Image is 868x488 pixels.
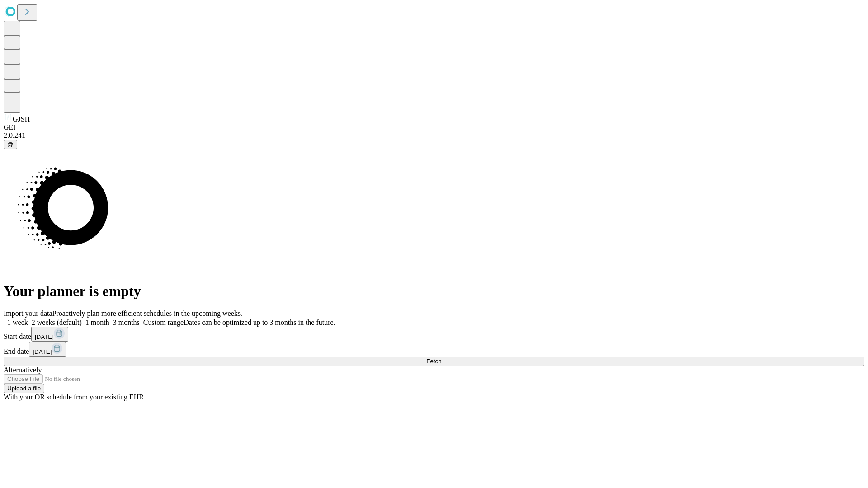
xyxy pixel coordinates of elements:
div: Start date [4,327,864,342]
button: Fetch [4,357,864,366]
div: 2.0.241 [4,131,864,140]
span: With your OR schedule from your existing EHR [4,393,144,401]
button: @ [4,140,17,149]
span: 1 week [7,319,28,326]
span: GJSH [13,115,30,123]
span: Fetch [426,358,441,365]
span: Custom range [143,319,184,326]
button: [DATE] [29,342,66,357]
button: [DATE] [31,327,68,342]
h1: Your planner is empty [4,283,864,300]
span: Dates can be optimized up to 3 months in the future. [184,319,335,326]
div: End date [4,342,864,357]
button: Upload a file [4,384,44,393]
span: @ [7,141,14,148]
span: Proactively plan more efficient schedules in the upcoming weeks. [52,310,242,317]
span: Alternatively [4,366,42,374]
span: [DATE] [35,333,54,340]
span: 1 month [85,319,109,326]
span: 3 months [113,319,140,326]
span: 2 weeks (default) [32,319,82,326]
span: [DATE] [33,348,52,355]
span: Import your data [4,310,52,317]
div: GEI [4,123,864,131]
